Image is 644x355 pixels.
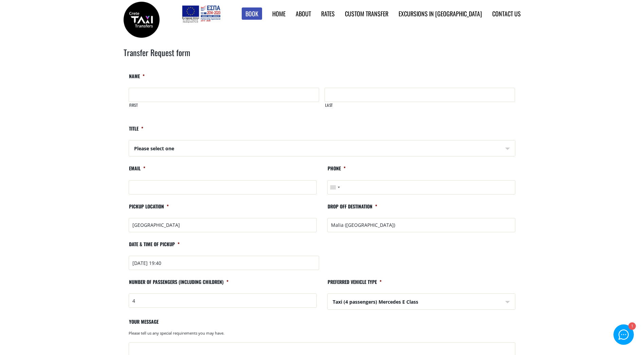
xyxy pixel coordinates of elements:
label: Preferred vehicle type [327,279,382,291]
label: Drop off destination [327,203,377,215]
a: Contact us [492,9,521,18]
label: Email [129,165,145,177]
a: Book [242,7,262,20]
a: Custom Transfer [345,9,388,18]
div: 1 [628,323,635,330]
label: Date & time of pickup [129,241,180,253]
label: Phone [327,165,346,177]
label: Your message [129,319,159,331]
div: Please tell us any special requirements you may have. [129,331,515,339]
h2: Transfer Request form [124,47,521,68]
label: Title [129,125,143,137]
label: Number of passengers (including children) [129,279,228,291]
a: Home [272,9,286,18]
img: Crete Taxi Transfers | Crete Taxi Transfers search results | Crete Taxi Transfers [124,2,160,38]
a: Crete Taxi Transfers | Crete Taxi Transfers search results | Crete Taxi Transfers [124,15,160,22]
label: Pickup location [129,203,169,215]
button: Selected country [328,181,342,194]
a: Rates [321,9,335,18]
img: e-bannersEUERDF180X90.jpg [181,3,221,24]
label: Last [325,102,515,114]
label: Name [129,73,145,85]
a: About [296,9,311,18]
span: Taxi (4 passengers) Mercedes E Class [328,294,515,310]
a: Excursions in [GEOGRAPHIC_DATA] [399,9,482,18]
label: First [129,102,319,114]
